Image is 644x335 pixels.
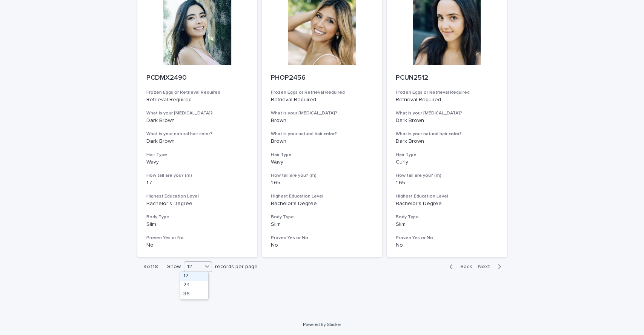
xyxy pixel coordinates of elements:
[180,272,208,281] div: 12
[146,173,249,179] h3: How tall are you? (m)
[167,264,181,270] p: Show
[271,152,373,158] h3: Hair Type
[271,173,373,179] h3: How tall are you? (m)
[146,131,249,137] h3: What is your natural hair color?
[184,263,202,271] div: 12
[396,74,498,82] p: PCUN2512
[271,90,373,96] h3: Frozen Eggs or Retrieval Required
[146,97,249,103] p: Retrieval Required
[146,159,249,165] p: Wavy
[146,74,249,82] p: PCDMX2490
[396,117,498,124] p: Dark Brown
[396,180,498,186] p: 1.65
[396,159,498,165] p: Curly
[271,193,373,199] h3: Highest Education Level
[396,110,498,116] h3: What is your [MEDICAL_DATA]?
[396,152,498,158] h3: Hair Type
[271,235,373,241] h3: Proven Yes or No
[271,110,373,116] h3: What is your [MEDICAL_DATA]?
[478,264,495,269] span: Next
[396,214,498,220] h3: Body Type
[180,281,208,290] div: 24
[396,221,498,228] p: Slim
[146,138,249,145] p: Dark Brown
[396,97,498,103] p: Retrieval Required
[271,159,373,165] p: Wavy
[146,214,249,220] h3: Body Type
[443,263,475,270] button: Back
[137,258,164,276] p: 4 of 18
[396,201,498,207] p: Bachelor's Degree
[396,235,498,241] h3: Proven Yes or No
[396,138,498,145] p: Dark Brown
[146,110,249,116] h3: What is your [MEDICAL_DATA]?
[396,173,498,179] h3: How tall are you? (m)
[456,264,472,269] span: Back
[396,90,498,96] h3: Frozen Eggs or Retrieval Required
[215,264,258,270] p: records per page
[396,193,498,199] h3: Highest Education Level
[271,180,373,186] p: 1.65
[146,235,249,241] h3: Proven Yes or No
[271,117,373,124] p: Brown
[396,131,498,137] h3: What is your natural hair color?
[146,117,249,124] p: Dark Brown
[396,242,498,249] p: No
[146,242,249,249] p: No
[146,201,249,207] p: Bachelor's Degree
[271,74,373,82] p: PHOP2456
[146,152,249,158] h3: Hair Type
[146,90,249,96] h3: Frozen Eggs or Retrieval Required
[271,214,373,220] h3: Body Type
[271,97,373,103] p: Retrieval Required
[271,242,373,249] p: No
[303,322,341,327] a: Powered By Stacker
[271,131,373,137] h3: What is your natural hair color?
[271,221,373,228] p: Slim
[271,201,373,207] p: Bachelor's Degree
[146,180,249,186] p: 1.7
[180,290,208,299] div: 36
[271,138,373,145] p: Brown
[146,221,249,228] p: Slim
[146,193,249,199] h3: Highest Education Level
[475,263,507,270] button: Next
